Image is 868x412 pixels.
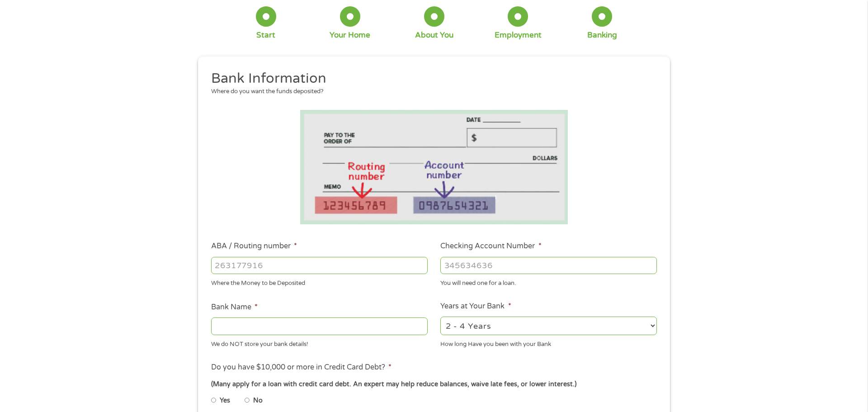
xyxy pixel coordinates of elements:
img: Routing number location [300,110,568,224]
div: Banking [587,30,617,40]
label: Checking Account Number [440,242,541,251]
div: We do NOT store your bank details! [211,336,428,349]
label: ABA / Routing number [211,242,297,251]
div: You will need one for a loan. [440,276,657,288]
label: Do you have $10,000 or more in Credit Card Debt? [211,363,392,372]
div: Start [256,30,275,40]
label: No [253,396,263,406]
input: 345634636 [440,257,657,274]
div: Your Home [330,30,370,40]
div: About You [415,30,453,40]
label: Years at Your Bank [440,302,511,311]
input: 263177916 [211,257,428,274]
div: (Many apply for a loan with credit card debt. An expert may help reduce balances, waive late fees... [211,379,657,389]
label: Bank Name [211,303,258,312]
h2: Bank Information [211,70,651,88]
div: How long Have you been with your Bank [440,336,657,349]
div: Where do you want the funds deposited? [211,87,651,96]
div: Employment [495,30,542,40]
div: Where the Money to be Deposited [211,276,428,288]
label: Yes [220,396,230,406]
